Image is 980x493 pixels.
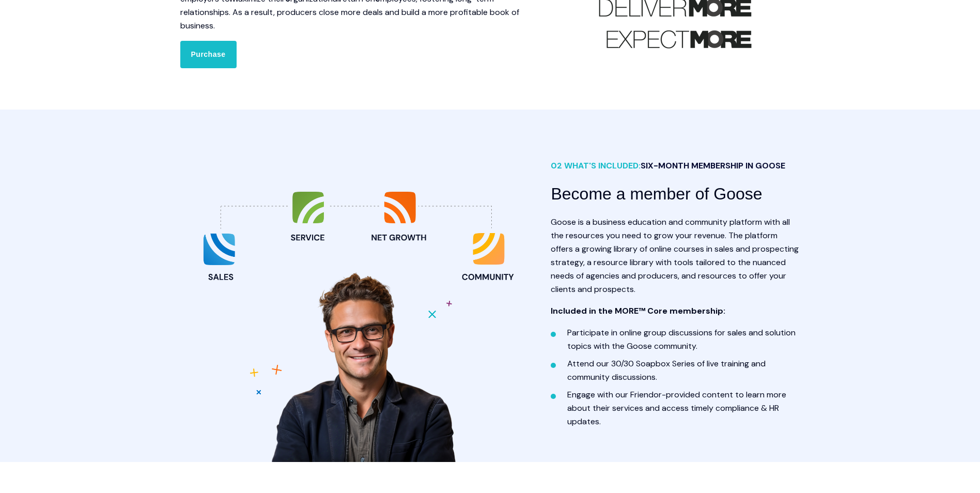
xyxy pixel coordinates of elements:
[551,181,800,207] h3: Become a member of Goose
[567,357,800,384] li: Attend our 30/30 Soapbox Series of live training and community discussions.
[567,388,800,428] li: Engage with our Friendor-provided content to learn more about their services and access timely co...
[180,41,237,68] a: Purchase
[551,160,785,171] strong: 02 WHAT'S INCLUDED:
[641,160,785,171] span: SIX-MONTH MEMBERSHIP IN GOOSE
[551,215,800,296] p: Goose is a business education and community platform with all the resources you need to grow your...
[567,326,800,353] li: Participate in online group discussions for sales and solution topics with the Goose community.
[551,304,800,318] p: Included in the MORE™ Core membership:
[196,189,520,462] img: Frame 5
